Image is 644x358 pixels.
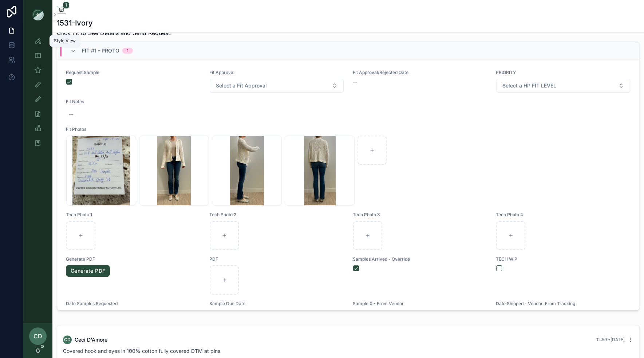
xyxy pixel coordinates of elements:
[209,256,344,262] span: PDF
[54,38,76,44] div: Style View
[66,256,201,262] span: Generate PDF
[209,301,344,307] span: Sample Due Date
[209,310,344,317] span: [DATE]
[23,29,52,159] div: scrollable content
[66,310,201,317] span: [DATE]
[66,99,631,105] span: Fit Notes
[496,79,630,93] button: Select Button
[596,337,625,342] span: 12:59 • [DATE]
[69,110,73,118] div: --
[353,70,487,75] span: Fit Approval/Rejected Date
[66,127,631,132] span: Fit Photos
[57,18,93,28] h1: 1531-Ivory
[32,9,44,20] img: App logo
[502,82,556,89] span: Select a HP FIT LEVEL
[75,336,107,343] span: Ceci D'Amore
[66,70,201,75] span: Request Sample
[353,212,487,218] span: Tech Photo 3
[210,79,344,93] button: Select Button
[496,212,631,218] span: Tech Photo 4
[57,6,66,15] button: 1
[66,212,201,218] span: Tech Photo 1
[496,70,631,75] span: PRIORITY
[353,78,357,86] span: --
[209,212,344,218] span: Tech Photo 2
[353,256,487,262] span: Samples Arrived - Override
[64,337,71,343] span: CD
[33,332,42,341] span: CD
[57,28,170,37] span: Click Fit to See Details and Send Request
[496,310,500,317] span: --
[63,1,70,9] span: 1
[216,82,267,89] span: Select a Fit Approval
[496,301,631,307] span: Date Shipped - Vendor, From Tracking
[496,256,631,262] span: TECH WIP
[82,47,119,54] span: Fit #1 - Proto
[127,48,129,54] div: 1
[66,265,110,277] a: Generate PDF
[209,70,344,75] span: Fit Approval
[353,301,487,307] span: Sample X - From Vendor
[66,301,201,307] span: Date Samples Requested
[63,347,633,355] p: Covered hook and eyes in 100% cotton fully covered DTM at pins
